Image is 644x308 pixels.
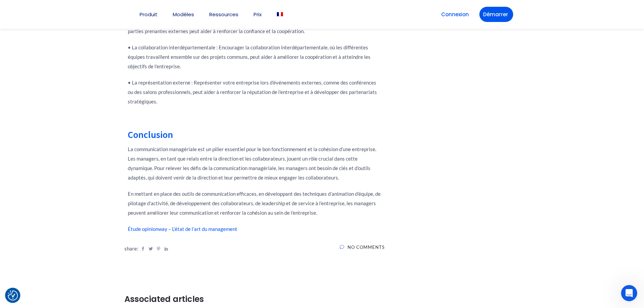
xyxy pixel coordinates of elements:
[128,144,381,182] p: La communication managériale est un pilier essentiel pour le bon fonctionnement et la cohésion d’...
[173,12,194,17] a: Modèles
[254,12,262,17] a: Prix
[128,130,381,139] h2: Conclusion
[128,78,381,106] p: • La représentation externe : Représenter votre entreprise lors d’événements externes, comme des ...
[621,285,637,301] iframe: Intercom live chat
[277,12,283,16] img: Français
[8,290,18,301] button: Consent Preferences
[124,244,168,259] div: share:
[8,290,18,301] img: Revisit consent button
[348,244,385,250] span: No Comments
[340,244,385,259] a: No Comments
[479,7,513,22] a: Démarrer
[128,43,381,71] p: • La collaboration interdépartementale : Encourager la collaboration interdépartementale, où les ...
[128,226,237,232] a: Étude opinionway – L’état de l’art du management
[124,293,385,305] h2: Associated articles
[140,12,158,17] a: Produit
[209,12,238,17] a: Ressources
[128,189,381,217] p: En mettant en place des outils de communication efficaces, en développant des techniques d’animat...
[437,7,473,22] a: Connexion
